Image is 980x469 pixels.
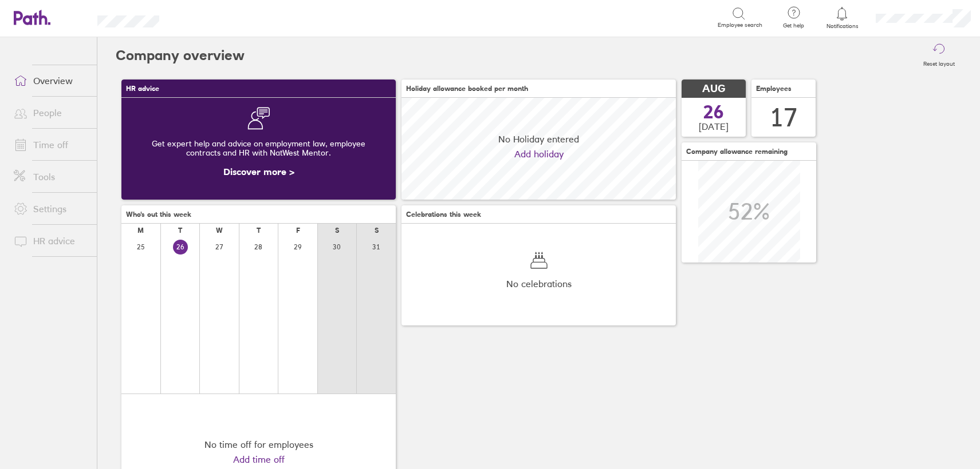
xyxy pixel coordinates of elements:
span: [DATE] [699,121,729,132]
span: No Holiday entered [498,134,579,144]
span: 26 [703,103,724,121]
span: Company allowance remaining [686,148,788,156]
div: 17 [770,103,797,132]
a: Tools [5,165,97,188]
div: F [296,226,300,234]
div: S [375,226,379,234]
a: Time off [5,133,97,156]
div: Get expert help and advice on employment law, employee contracts and HR with NatWest Mentor. [131,130,387,166]
button: Reset layout [916,37,962,74]
span: HR advice [126,85,159,93]
a: Add time off [233,454,285,464]
a: Settings [5,197,97,220]
span: Notifications [824,23,861,30]
div: M [137,226,144,234]
span: Celebrations this week [406,210,481,218]
div: No time off for employees [204,439,313,450]
h2: Company overview [116,37,245,74]
span: No celebrations [506,279,572,289]
span: AUG [702,83,725,95]
span: Holiday allowance booked per month [406,85,528,93]
div: Search [190,12,219,22]
a: Notifications [824,6,861,30]
div: T [257,226,261,234]
span: Employees [756,85,792,93]
a: Overview [5,69,97,92]
a: Discover more > [223,166,294,177]
a: Add holiday [514,149,564,159]
a: People [5,101,97,124]
label: Reset layout [916,57,962,67]
div: S [335,226,339,234]
span: Who's out this week [126,210,191,218]
span: Employee search [718,22,762,29]
a: HR advice [5,229,97,252]
span: Get help [775,22,812,29]
div: W [216,226,223,234]
div: T [178,226,182,234]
